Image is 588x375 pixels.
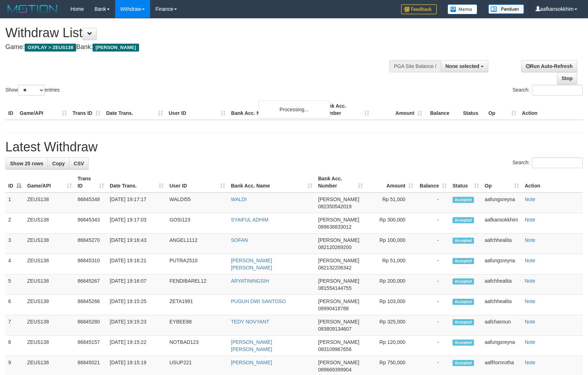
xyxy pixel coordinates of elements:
td: Rp 51,000 [366,254,416,274]
a: [PERSON_NAME] [PERSON_NAME] [231,258,272,271]
td: ZEUS138 [24,234,75,254]
span: OXPLAY > ZEUS138 [25,44,76,52]
td: [DATE] 19:15:25 [107,295,167,315]
a: Note [525,360,535,365]
td: ZEUS138 [24,213,75,234]
span: Accepted [453,238,474,244]
th: ID: activate to sort column descending [5,172,24,193]
span: None selected [445,63,479,69]
td: 6 [5,295,24,315]
div: Processing... [258,101,330,118]
span: Accepted [453,340,474,346]
span: Accepted [453,360,474,366]
td: ZEUS138 [24,193,75,213]
td: WALDI55 [167,193,228,213]
td: ZEUS138 [24,254,75,274]
h1: Withdraw List [5,26,385,40]
a: Note [525,217,535,223]
td: ZEUS138 [24,274,75,295]
th: Balance: activate to sort column ascending [416,172,450,193]
a: Copy [48,157,69,170]
td: 86845267 [75,274,107,295]
td: ZETA1991 [167,295,228,315]
span: Copy 083809134607 to clipboard [318,326,351,332]
th: Bank Acc. Number: activate to sort column ascending [315,172,366,193]
th: Amount [372,99,425,120]
input: Search: [532,85,583,96]
a: Run Auto-Refresh [521,60,577,72]
td: 86845266 [75,295,107,315]
td: [DATE] 19:16:07 [107,274,167,295]
span: Copy 089638833012 to clipboard [318,224,351,230]
td: [DATE] 19:17:17 [107,193,167,213]
td: - [416,254,450,274]
a: Note [525,339,535,345]
label: Show entries [5,85,60,96]
span: [PERSON_NAME] [93,44,139,52]
div: PGA Site Balance / [389,60,441,72]
th: Status [460,99,485,120]
span: Copy 082120269200 to clipboard [318,244,351,250]
td: [DATE] 19:17:03 [107,213,167,234]
th: ID [5,99,17,120]
span: Copy 081554144755 to clipboard [318,285,351,291]
span: Copy 082132206342 to clipboard [318,265,351,271]
td: 3 [5,234,24,254]
td: - [416,234,450,254]
span: Copy 083109967656 to clipboard [318,346,351,352]
td: Rp 200,000 [366,274,416,295]
span: [PERSON_NAME] [318,278,359,284]
span: CSV [74,161,84,166]
a: Note [525,298,535,304]
td: aafungsreyna [482,336,522,356]
span: Accepted [453,258,474,264]
td: - [416,193,450,213]
a: SOFAN [231,237,248,243]
th: Op: activate to sort column ascending [482,172,522,193]
td: Rp 300,000 [366,213,416,234]
a: Stop [557,72,577,84]
span: Accepted [453,197,474,203]
img: Button%20Memo.svg [448,4,478,14]
th: Op [485,99,519,120]
td: 8 [5,336,24,356]
td: 1 [5,193,24,213]
td: 86845270 [75,234,107,254]
td: NOTBAD123 [167,336,228,356]
td: [DATE] 19:15:22 [107,336,167,356]
td: 86845343 [75,213,107,234]
a: PUGUH DWI SANTOSO [231,298,286,304]
span: [PERSON_NAME] [318,258,359,263]
span: Copy 089669399904 to clipboard [318,367,351,372]
td: [DATE] 19:15:23 [107,315,167,336]
th: Balance [425,99,460,120]
td: ZEUS138 [24,295,75,315]
span: Show 25 rows [10,161,43,166]
td: ZEUS138 [24,336,75,356]
th: Trans ID [70,99,103,120]
span: Copy 082350542019 to clipboard [318,204,351,209]
th: User ID [166,99,228,120]
td: Rp 103,000 [366,295,416,315]
td: Rp 51,000 [366,193,416,213]
img: Feedback.jpg [401,4,437,14]
a: SYAIFUL ADHIM [231,217,268,223]
td: aafungsreyna [482,193,522,213]
td: - [416,274,450,295]
th: Game/API [17,99,70,120]
a: Show 25 rows [5,157,48,170]
th: Bank Acc. Name [228,99,320,120]
td: 86845348 [75,193,107,213]
td: 86845157 [75,336,107,356]
th: Action [522,172,583,193]
a: Note [525,319,535,325]
th: User ID: activate to sort column ascending [167,172,228,193]
span: Accepted [453,217,474,223]
a: Note [525,278,535,284]
span: Accepted [453,278,474,284]
button: None selected [441,60,488,72]
th: Game/API: activate to sort column ascending [24,172,75,193]
td: GOSI123 [167,213,228,234]
span: [PERSON_NAME] [318,298,359,304]
td: - [416,336,450,356]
